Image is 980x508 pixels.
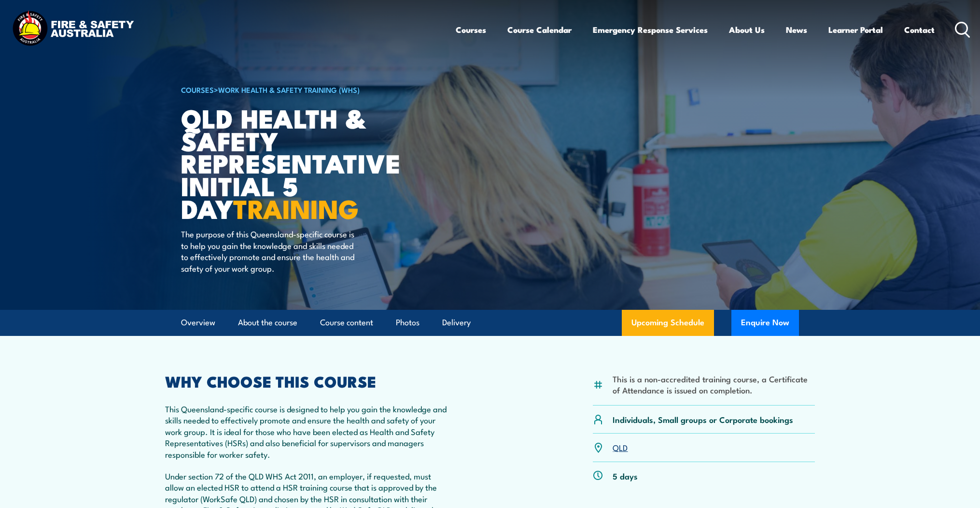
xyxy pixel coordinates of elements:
[320,310,373,335] a: Course content
[233,188,359,228] strong: TRAINING
[786,17,807,43] a: News
[731,310,799,336] button: Enquire Now
[593,17,708,43] a: Emergency Response Services
[828,17,883,43] a: Learner Portal
[613,441,628,453] a: QLD
[181,228,357,274] p: The purpose of this Queensland-specific course is to help you gain the knowledge and skills neede...
[442,310,471,335] a: Delivery
[181,84,420,95] h6: >
[181,106,420,219] h1: QLD Health & Safety Representative Initial 5 Day
[165,374,447,388] h2: WHY CHOOSE THIS COURSE
[218,84,360,95] a: Work Health & Safety Training (WHS)
[181,84,214,95] a: COURSES
[396,310,420,335] a: Photos
[622,310,714,336] a: Upcoming Schedule
[456,17,486,43] a: Courses
[238,310,297,335] a: About the course
[613,470,638,481] p: 5 days
[904,17,935,43] a: Contact
[181,310,215,335] a: Overview
[613,414,793,425] p: Individuals, Small groups or Corporate bookings
[507,17,572,43] a: Course Calendar
[165,403,447,460] p: This Queensland-specific course is designed to help you gain the knowledge and skills needed to e...
[613,373,815,396] li: This is a non-accredited training course, a Certificate of Attendance is issued on completion.
[729,17,765,43] a: About Us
